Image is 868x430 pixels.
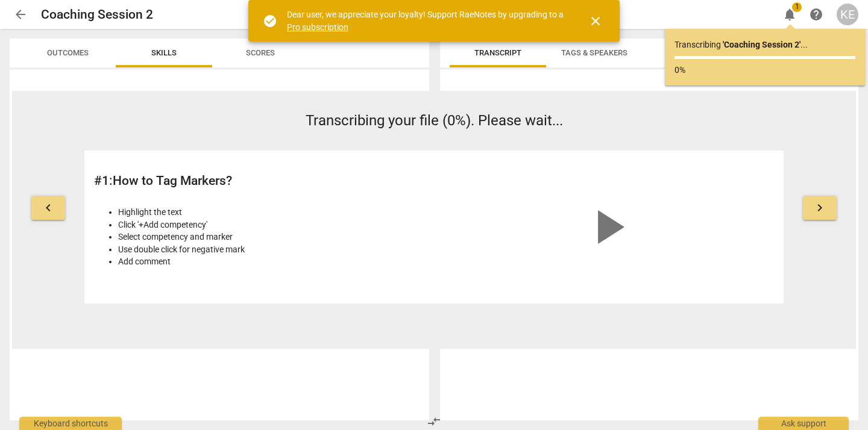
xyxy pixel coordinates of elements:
[151,48,177,57] span: Skills
[47,48,89,57] span: Outcomes
[758,417,849,430] div: Ask support
[41,201,55,215] span: keyboard_arrow_left
[723,40,800,49] b: ' Coaching Session 2 '
[118,243,427,256] li: Use double click for negative mark
[118,219,427,231] li: Click '+Add competency'
[813,201,827,215] span: keyboard_arrow_right
[805,4,827,25] a: Help
[306,112,563,129] span: Transcribing your file (0%). Please wait...
[837,4,858,25] button: KE
[118,206,427,219] li: Highlight the text
[19,417,122,430] div: Keyboard shortcuts
[287,8,567,33] div: Dear user, we appreciate your loyalty! Support RaeNotes by upgrading to a
[792,2,802,12] span: 1
[561,48,627,57] span: Tags & Speakers
[427,414,441,429] span: compare_arrows
[41,7,153,22] h2: Coaching Session 2
[246,48,275,57] span: Scores
[588,14,603,28] span: close
[581,7,610,36] button: Close
[263,14,277,28] span: check_circle
[809,7,823,22] span: help
[118,231,427,243] li: Select competency and marker
[474,48,521,57] span: Transcript
[675,39,855,51] p: Transcribing ...
[13,7,28,22] span: arrow_back
[579,198,637,256] span: play_arrow
[118,255,427,268] li: Add comment
[287,22,348,32] a: Pro subscription
[94,173,427,189] h2: # 1 : How to Tag Markers?
[675,64,855,76] p: 0%
[779,4,800,25] button: Notifications
[782,7,797,22] span: notifications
